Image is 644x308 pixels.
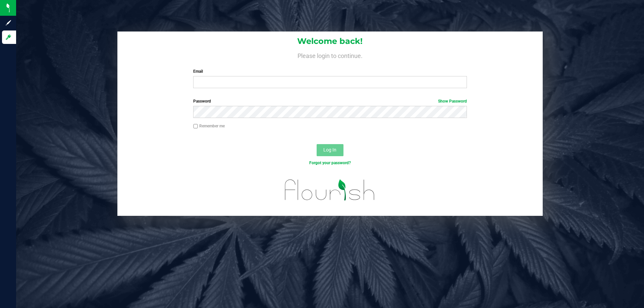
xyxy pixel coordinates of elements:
[117,51,543,59] h4: Please login to continue.
[193,123,225,129] label: Remember me
[323,147,336,152] span: Log In
[317,144,343,156] button: Log In
[193,124,198,129] input: Remember me
[193,68,467,74] label: Email
[438,99,467,104] a: Show Password
[193,99,211,104] span: Password
[5,19,12,26] inline-svg: Sign up
[309,161,351,165] a: Forgot your password?
[5,34,12,41] inline-svg: Log in
[277,173,383,207] img: flourish_logo.svg
[117,37,543,46] h1: Welcome back!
